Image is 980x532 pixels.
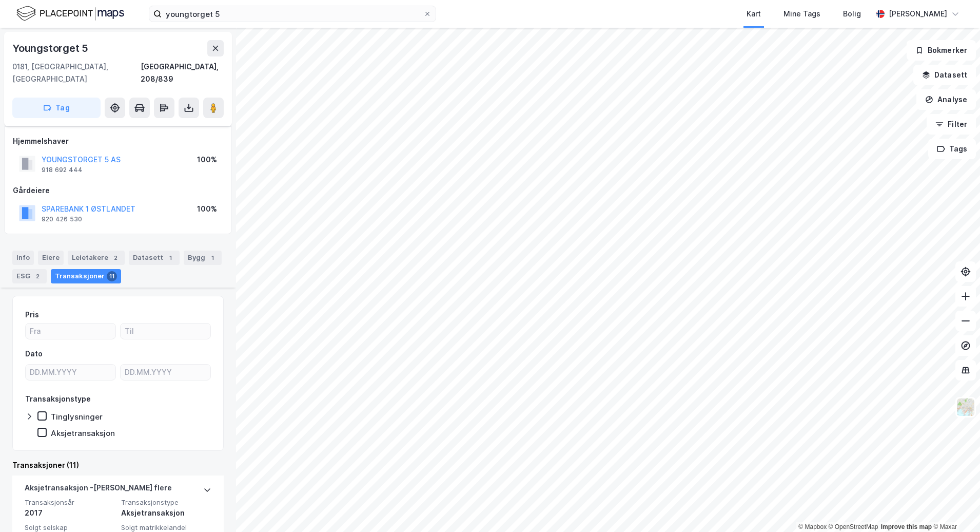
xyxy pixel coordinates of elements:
[12,251,34,265] div: Info
[129,251,180,265] div: Datasett
[12,459,224,471] div: Transaksjoner (11)
[25,498,115,507] span: Transaksjonsår
[929,483,980,532] iframe: Chat Widget
[107,271,117,281] div: 11
[25,309,39,321] div: Pris
[829,523,878,530] a: OpenStreetMap
[26,365,115,380] input: DD.MM.YYYY
[12,269,47,283] div: ESG
[927,114,976,135] button: Filter
[121,498,211,507] span: Transaksjonstype
[12,98,101,118] button: Tag
[25,523,115,532] span: Solgt selskap
[12,40,90,56] div: Youngstorget 5
[121,507,211,519] div: Aksjetransaksjon
[42,215,82,223] div: 920 426 530
[783,8,820,20] div: Mine Tags
[798,523,827,530] a: Mapbox
[16,5,124,23] img: logo.f888ab2527a4732fd821a326f86c7f29.svg
[13,135,223,147] div: Hjemmelshaver
[928,139,976,159] button: Tags
[197,154,217,166] div: 100%
[32,271,43,281] div: 2
[747,8,761,20] div: Kart
[38,251,64,265] div: Eiere
[26,324,115,339] input: Fra
[42,166,83,174] div: 918 692 444
[25,482,172,498] div: Aksjetransaksjon - [PERSON_NAME] flere
[916,89,976,110] button: Analyse
[110,253,121,263] div: 2
[197,203,217,215] div: 100%
[121,324,210,339] input: Til
[13,184,223,197] div: Gårdeiere
[121,523,211,532] span: Solgt matrikkelandel
[25,348,43,360] div: Dato
[25,507,115,519] div: 2017
[165,253,175,263] div: 1
[162,6,423,22] input: Søk på adresse, matrikkel, gårdeiere, leietakere eller personer
[881,523,932,530] a: Improve this map
[121,365,210,380] input: DD.MM.YYYY
[51,269,121,283] div: Transaksjoner
[141,61,224,85] div: [GEOGRAPHIC_DATA], 208/839
[913,65,976,85] button: Datasett
[12,61,141,85] div: 0181, [GEOGRAPHIC_DATA], [GEOGRAPHIC_DATA]
[68,251,125,265] div: Leietakere
[956,397,975,417] img: Z
[184,251,222,265] div: Bygg
[207,253,218,263] div: 1
[25,393,91,405] div: Transaksjonstype
[889,8,947,20] div: [PERSON_NAME]
[907,40,976,61] button: Bokmerker
[51,412,103,422] div: Tinglysninger
[51,428,115,438] div: Aksjetransaksjon
[843,8,861,20] div: Bolig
